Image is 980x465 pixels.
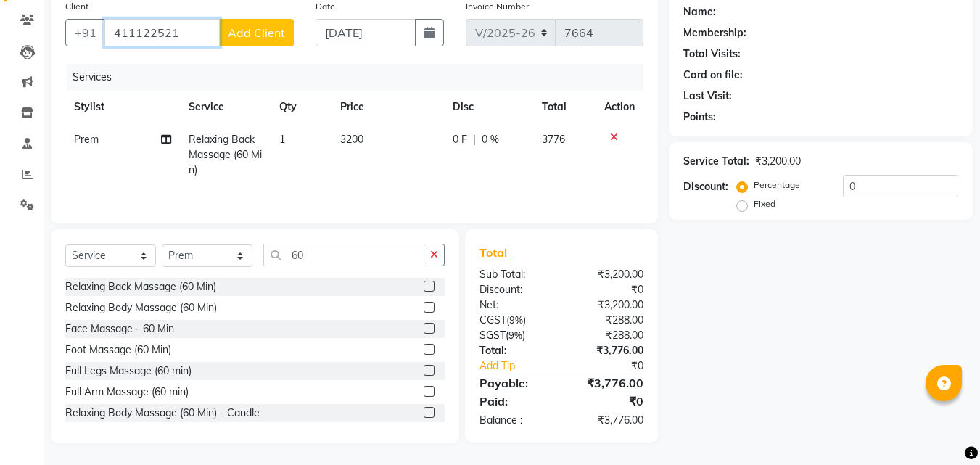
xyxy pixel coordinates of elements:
span: SGST [479,329,506,342]
div: ₹288.00 [561,328,654,343]
span: 3200 [340,133,363,146]
th: Price [332,91,444,123]
div: Relaxing Body Massage (60 Min) [65,300,217,316]
span: 9% [509,314,523,326]
span: 1 [279,133,285,146]
span: Prem [74,133,99,146]
span: CGST [479,313,506,326]
div: Last Visit: [683,89,732,104]
div: Full Arm Massage (60 min) [65,384,189,400]
span: Total [479,245,513,260]
span: 3776 [542,133,565,146]
div: Balance : [469,413,561,428]
div: ₹0 [577,358,655,374]
div: ₹3,200.00 [755,154,801,169]
th: Stylist [65,91,180,123]
div: Discount: [469,282,561,297]
span: Add Client [228,25,285,40]
div: ₹0 [561,282,654,297]
input: Search by Name/Mobile/Email/Code [104,19,220,46]
div: Sub Total: [469,267,561,282]
div: ( ) [469,313,561,328]
button: Add Client [219,19,294,46]
span: Relaxing Back Massage (60 Min) [189,133,262,176]
input: Search or Scan [263,244,424,266]
label: Percentage [754,178,800,192]
span: | [473,132,476,147]
th: Service [180,91,271,123]
div: Total Visits: [683,46,741,62]
div: Discount: [683,179,728,194]
div: Card on file: [683,67,743,83]
div: Services [67,64,654,91]
div: Service Total: [683,154,749,169]
div: ₹0 [561,392,654,410]
div: Total: [469,343,561,358]
label: Fixed [754,197,775,210]
div: Net: [469,297,561,313]
div: Full Legs Massage (60 min) [65,363,192,379]
button: +91 [65,19,106,46]
div: Name: [683,4,716,20]
div: ( ) [469,328,561,343]
div: Membership: [683,25,746,41]
span: 0 % [482,132,499,147]
span: 0 F [453,132,467,147]
div: Points: [683,110,716,125]
th: Action [596,91,643,123]
a: Add Tip [469,358,577,374]
div: ₹3,200.00 [561,267,654,282]
div: ₹3,200.00 [561,297,654,313]
div: Relaxing Back Massage (60 Min) [65,279,216,295]
div: Foot Massage (60 Min) [65,342,171,358]
div: Face Massage - 60 Min [65,321,174,337]
div: ₹3,776.00 [561,413,654,428]
th: Total [533,91,596,123]
div: ₹3,776.00 [561,374,654,392]
th: Disc [444,91,533,123]
div: Payable: [469,374,561,392]
div: ₹3,776.00 [561,343,654,358]
div: ₹288.00 [561,313,654,328]
th: Qty [271,91,332,123]
div: Paid: [469,392,561,410]
span: 9% [508,329,522,341]
div: Relaxing Body Massage (60 Min) - Candle [65,406,260,421]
